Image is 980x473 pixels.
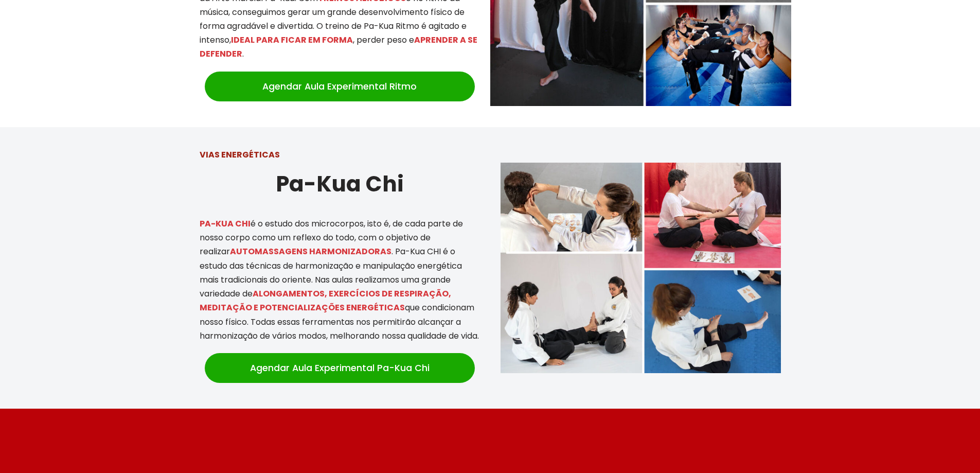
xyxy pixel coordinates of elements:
[205,353,475,383] a: Agendar Aula Experimental Pa-Kua Chi
[200,218,251,230] mark: PA-KUA CHI
[230,246,391,257] mark: AUTOMASSAGENS HARMONIZADORAS
[200,149,280,161] strong: VIAS ENERGÉTICAS
[200,217,480,343] p: é o estudo dos microcorpos, isto é, de cada parte de nosso corpo como um reflexo do todo, com o o...
[205,72,475,101] a: Agendar Aula Experimental Ritmo
[231,34,353,46] mark: IDEAL PARA FICAR EM FORMA
[276,169,404,199] strong: Pa-Kua Chi
[200,288,451,313] mark: ALONGAMENTOS, EXERCÍCIOS DE RESPIRAÇÃO, MEDITAÇÃO E POTENCIALIZAÇÕES ENERGÉTICAS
